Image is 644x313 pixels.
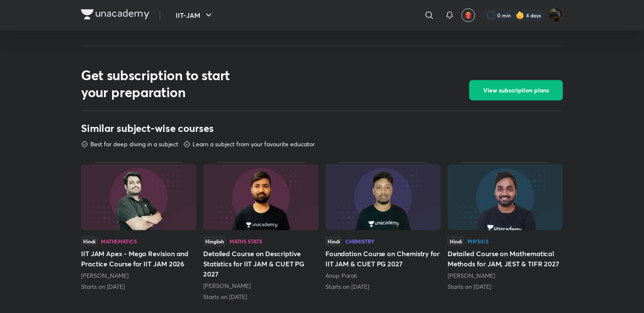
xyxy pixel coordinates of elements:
[345,239,375,244] div: Chemistry
[448,162,563,291] div: Detailed Course on Mathematical Methods for JAM, JEST & TIFR 2027
[193,140,315,148] p: Learn a subject from your favourite educator
[171,7,219,24] button: IIT-JAM
[101,239,137,244] div: Mathematics
[81,271,196,280] div: Sagar Surya
[448,271,563,280] div: Amit Ranjan
[483,86,549,95] span: View subscription plans
[81,9,149,20] img: Company Logo
[203,282,251,290] a: [PERSON_NAME]
[468,239,489,244] div: Physics
[81,271,129,279] a: [PERSON_NAME]
[325,162,441,291] div: Foundation Course on Chemistry for IIT JAM & CUET PG 2027
[81,67,255,101] h2: Get subscription to start your preparation
[203,237,226,246] span: Hinglish
[516,11,524,20] img: streak
[469,80,563,101] button: View subscription plans
[81,9,149,22] a: Company Logo
[203,282,319,290] div: Harsh Jaiswal
[203,293,319,301] div: Starts on 11th Oct
[81,237,98,246] span: Hindi
[325,237,342,246] span: Hindi
[81,121,563,135] h3: Similar subject-wise courses
[325,282,441,291] div: Starts on 11th Oct
[230,239,262,244] div: Maths Stats
[448,249,563,269] h5: Detailed Course on Mathematical Methods for JAM, JEST & TIFR 2027
[448,237,464,246] span: Hindi
[81,162,196,291] div: IIT JAM Apex - Mega Revision and Practice Course for IIT JAM 2026
[325,249,441,269] h5: Foundation Course on Chemistry for IIT JAM & CUET PG 2027
[81,282,196,291] div: Starts on 6th Oct
[448,271,495,279] a: [PERSON_NAME]
[325,271,441,280] div: Anup Parali
[81,249,196,269] h5: IIT JAM Apex - Mega Revision and Practice Course for IIT JAM 2026
[325,271,357,279] a: Anup Parali
[90,140,178,148] p: Best for deep diving in a subject
[203,249,319,279] h5: Detailed Course on Descriptive Statistics for IIT JAM & CUET PG 2027
[203,162,319,301] div: Detailed Course on Descriptive Statistics for IIT JAM & CUET PG 2027
[448,282,563,291] div: Starts on 11th Oct
[462,8,475,22] button: avatar
[549,8,563,22] img: Shubham Deshmukh
[465,11,472,19] img: avatar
